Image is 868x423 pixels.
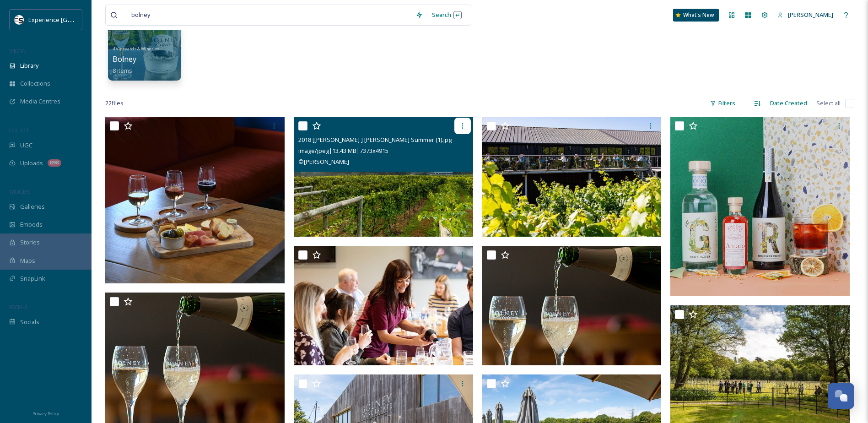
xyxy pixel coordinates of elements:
[828,383,854,409] button: Open Chat
[427,6,466,24] div: Search
[298,157,349,166] span: © [PERSON_NAME]
[673,9,719,22] a: What's New
[294,117,473,237] img: 2018 [Chris Orange ] Bolney Vineyard Summer (1).jpg
[20,238,40,247] span: Stories
[20,256,35,265] span: Maps
[28,15,119,24] span: Experience [GEOGRAPHIC_DATA]
[127,8,155,22] span: bolney
[766,94,812,112] div: Date Created
[20,318,39,326] span: Socials
[32,407,59,418] a: Privacy Policy
[298,136,452,144] span: 2018 [[PERSON_NAME] ] [PERSON_NAME] Summer (1).jpg
[20,159,43,168] span: Uploads
[670,117,850,296] img: Negroni-Cocktail-Kit-700x700px.jpg
[105,99,124,108] span: 22 file s
[9,304,27,310] span: SOCIALS
[113,54,136,64] span: Bolney
[816,99,841,108] span: Select all
[32,411,59,417] span: Privacy Policy
[113,43,159,75] a: 4 Vineyards & WineriesBolney8 items
[113,66,132,75] span: 8 items
[20,202,45,211] span: Galleries
[15,15,24,24] img: WSCC%20ES%20Socials%20Icon%20-%20Secondary%20-%20Black.jpg
[20,141,32,150] span: UGC
[20,61,38,70] span: Library
[20,79,50,88] span: Collections
[9,127,29,134] span: COLLECT
[773,6,838,24] a: [PERSON_NAME]
[48,159,61,167] div: 898
[788,11,833,19] span: [PERSON_NAME]
[298,146,388,155] span: image/jpeg | 13.43 MB | 7373 x 4915
[482,246,662,365] img: Valentines-day-at-Bolney.png
[9,47,25,54] span: MEDIA
[105,117,285,283] img: ext_1738163003.780432_hannah.hayward@bolneywineestate.com-DSC_6104.jpg
[9,188,30,195] span: WIDGETS
[113,46,159,52] span: 4 Vineyards & Wineries
[20,220,43,229] span: Embeds
[20,97,60,106] span: Media Centres
[294,246,473,365] img: Bolneys-Winter-Tours.jpg
[20,274,45,283] span: SnapLink
[706,94,740,112] div: Filters
[482,117,662,237] img: bolney-wine-estate-restuarant-1024x683.jpg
